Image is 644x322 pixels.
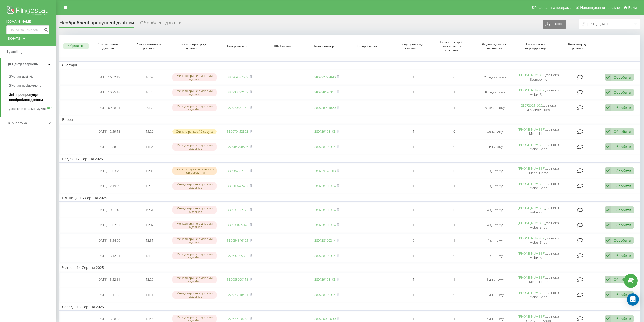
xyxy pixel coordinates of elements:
span: Аналiтика [12,121,27,125]
td: 4 дні тому [475,249,515,263]
td: 1 [393,218,434,232]
td: [DATE] 19:51:43 [89,203,129,217]
div: Обробити [614,144,631,149]
div: Обробити [614,105,631,110]
div: Менеджери не відповіли на дзвінок [172,276,217,283]
span: Налаштування профілю [580,6,620,10]
a: [PHONE_NUMBER] [518,275,545,280]
td: 1 [393,70,434,84]
span: Коментар до дзвінка [564,42,592,50]
td: день тому [475,124,515,139]
div: Менеджери не відповіли на дзвінок [172,237,217,244]
td: [DATE] 10:25:18 [89,85,129,100]
a: 380739128108 [314,168,336,173]
a: 380930425028 [227,223,248,227]
td: Сьогодні [59,61,640,69]
div: Менеджери не відповіли на дзвінок [172,291,217,299]
td: дзвінок з Mebel-Home [515,272,562,287]
td: Вчора [59,116,640,123]
td: 1 [393,203,434,217]
div: Менеджери не відповіли на дзвінок [172,252,217,259]
td: 0 [434,249,475,263]
td: 09:50 [129,101,170,115]
td: дзвінок з Mebel-Shop [515,249,562,263]
td: дзвінок з Mebel-Shop [515,233,562,248]
td: 17:07 [129,218,170,232]
td: [DATE] 17:07:37 [89,218,129,232]
td: дзвінок з Mebel-Home [515,164,562,178]
a: 380984662105 [227,168,248,173]
div: Open Intercom Messenger [627,293,639,306]
a: 380738190314 [314,207,336,212]
td: 1 [434,218,475,232]
a: 380933032189 [227,90,248,94]
span: Дзвінки в реальному часі [9,106,47,111]
button: Експорт [543,20,566,29]
input: Пошук за номером [6,25,49,34]
div: Менеджери не відповіли на дзвінок [172,143,217,150]
a: 380739128108 [314,129,336,134]
td: дзвінок з Mebel-Shop [515,140,562,154]
a: 380937877123 [227,207,248,212]
a: 380954846102 [227,238,248,243]
td: 1 [393,179,434,193]
td: 8 годин тому [475,85,515,100]
span: Журнал дзвінків [9,74,33,79]
img: Ringostat logo [6,5,49,18]
td: [DATE] 13:24:29 [89,233,129,248]
td: 2 [393,101,434,115]
div: Обробити [614,90,631,95]
a: [PHONE_NUMBER] [518,142,545,147]
td: [DATE] 13:22:31 [89,272,129,287]
td: 1 [434,179,475,193]
div: Менеджери не відповіли на дзвінок [172,104,217,111]
a: 380738190314 [314,144,336,149]
span: Причина пропуску дзвінка [172,42,212,50]
td: 1 [434,233,475,248]
div: Обробити [614,223,631,228]
td: [DATE] 17:03:29 [89,164,129,178]
td: дзвінок з Mebel-Shop [515,85,562,100]
div: Обробити [614,277,631,282]
a: 380730034030 [314,316,336,321]
td: 1 [434,272,475,287]
a: 380739128108 [314,277,336,282]
td: 2 години тому [475,70,515,84]
span: Час останнього дзвінка [133,42,165,50]
a: Звіт про пропущені необроблені дзвінки [9,90,56,104]
span: Реферальна програма [534,6,572,10]
td: [DATE] 16:52:13 [89,70,129,84]
td: 17:03 [129,164,170,178]
td: 1 [393,140,434,154]
div: Обробити [614,292,631,297]
span: Центр звернень [12,62,38,66]
span: Звіт про пропущені необроблені дзвінки [9,92,53,102]
td: 2 дні тому [475,179,515,193]
div: Обробити [614,75,631,80]
a: [PHONE_NUMBER] [518,88,545,92]
div: Обробити [614,253,631,258]
div: Менеджери не відповіли на дзвінок [172,73,217,81]
td: 4 дні тому [475,233,515,248]
td: 12:19 [129,179,170,193]
div: Обробити [614,207,631,212]
td: 0 [434,288,475,302]
div: Менеджери не відповіли на дзвінок [172,182,217,190]
td: день тому [475,140,515,154]
td: [DATE] 09:48:21 [89,101,129,115]
span: Журнал повідомлень [9,83,41,88]
a: 380736921620 [521,103,542,108]
td: 9 годин тому [475,101,515,115]
a: 380637905304 [227,253,248,258]
a: 380973316451 [227,292,248,297]
td: 5 днів тому [475,272,515,287]
div: Обробити [614,129,631,134]
a: 380979423863 [227,129,248,134]
div: Обробити [614,168,631,173]
td: П’ятниця, 15 Серпня 2025 [59,194,640,202]
div: Менеджери не відповіли на дзвінок [172,89,217,96]
a: 380738190314 [314,184,336,188]
a: 380738190314 [314,90,336,94]
span: Пропущених від клієнта [396,42,427,50]
td: Четвер, 14 Серпня 2025 [59,264,640,271]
